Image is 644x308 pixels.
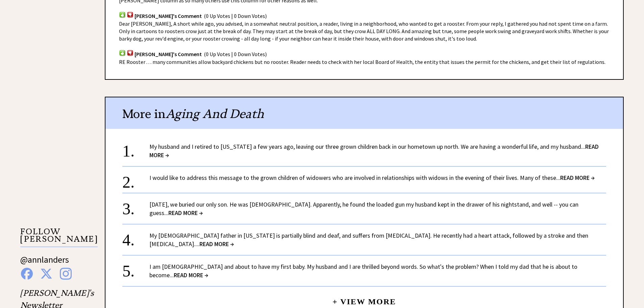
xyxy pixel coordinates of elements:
a: My [DEMOGRAPHIC_DATA] father in [US_STATE] is partially blind and deaf, and suffers from [MEDICAL... [149,232,588,248]
a: + View More [332,291,396,306]
div: 2. [122,173,149,186]
a: I would like to address this message to the grown children of widowers who are involved in relati... [149,174,595,182]
span: READ MORE → [560,174,595,182]
span: READ MORE → [174,271,208,279]
div: 4. [122,231,149,244]
img: facebook%20blue.png [21,268,33,280]
div: 1. [122,142,149,155]
span: (0 Up Votes | 0 Down Votes) [204,13,267,19]
span: [PERSON_NAME]'s Comment [135,13,202,19]
span: READ MORE → [199,240,234,248]
p: FOLLOW [PERSON_NAME] [20,228,98,247]
img: votdown.png [127,50,134,56]
div: 3. [122,200,149,213]
div: 5. [122,262,149,275]
a: [DATE], we buried our only son. He was [DEMOGRAPHIC_DATA]. Apparently, he found the loaded gun my... [149,200,578,217]
img: votup.png [119,50,126,56]
img: votup.png [119,11,126,18]
span: [PERSON_NAME]'s Comment [135,51,202,57]
a: I am [DEMOGRAPHIC_DATA] and about to have my first baby. My husband and I are thrilled beyond wor... [149,263,577,279]
span: READ MORE → [168,209,203,217]
span: RE Rooster . . . many communities allow backyard chickens but no rooster. Reader needs to check w... [119,58,605,65]
span: READ MORE → [149,143,599,159]
span: Aging And Death [166,106,264,121]
img: x%20blue.png [40,268,52,280]
a: @annlanders [20,254,69,272]
a: My husband and I retired to [US_STATE] a few years ago, leaving our three grown children back in ... [149,143,599,159]
span: (0 Up Votes | 0 Down Votes) [204,51,267,57]
div: More in [105,97,623,129]
span: Dear [PERSON_NAME], A short while ago, you advised, in a somewhat neutral position, a reader, liv... [119,20,609,42]
img: instagram%20blue.png [60,268,72,280]
img: votdown.png [127,11,134,18]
